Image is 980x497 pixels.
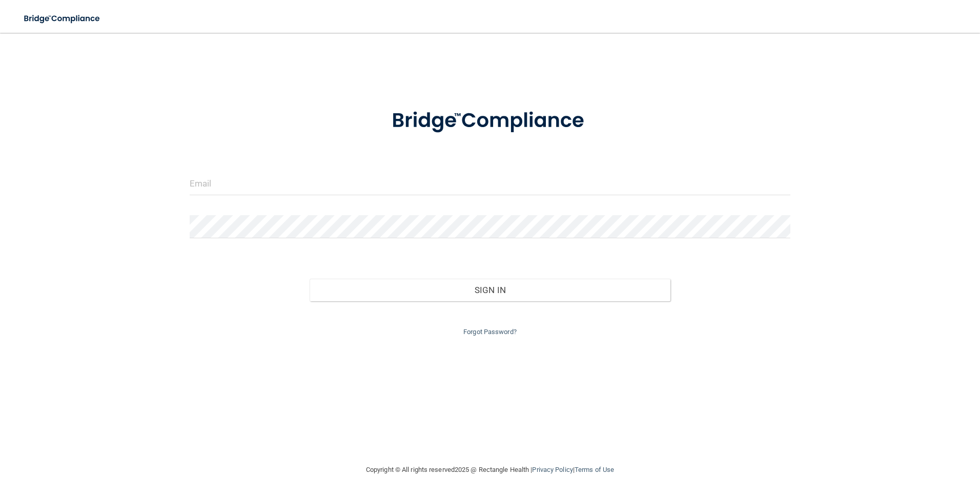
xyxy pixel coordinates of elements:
div: Copyright © All rights reserved 2025 @ Rectangle Health | | [303,453,677,486]
img: bridge_compliance_login_screen.278c3ca4.svg [371,94,609,148]
input: Email [190,172,791,195]
button: Sign In [310,279,670,301]
a: Terms of Use [575,466,614,473]
a: Privacy Policy [532,466,573,473]
img: bridge_compliance_login_screen.278c3ca4.svg [15,8,110,29]
a: Forgot Password? [463,328,517,336]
